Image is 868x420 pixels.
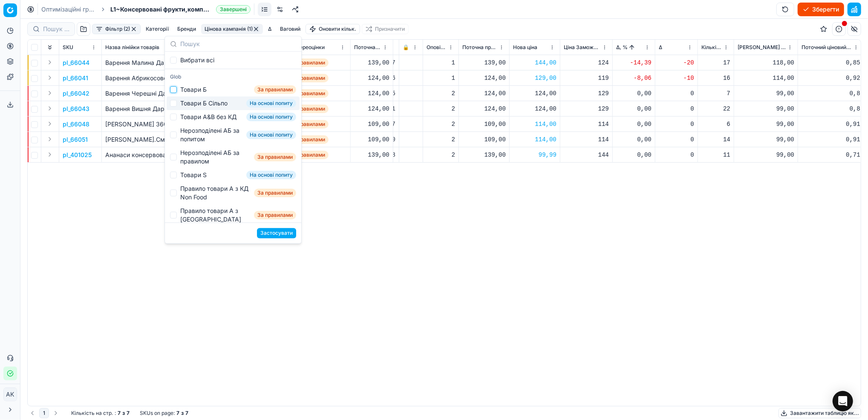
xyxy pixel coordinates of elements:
[265,24,275,34] button: Δ
[63,151,92,159] button: pl_401025
[462,151,506,159] div: 139,00
[105,120,234,128] div: [PERSON_NAME] 360г
[63,135,88,144] p: pl_66051
[564,135,609,144] div: 114
[105,151,234,159] div: Ананаси консервовані кільцями 565г
[27,408,37,418] button: Go to previous page
[659,74,694,82] div: -10
[180,85,207,94] div: Товари Б
[45,88,55,98] button: Expand
[45,149,55,160] button: Expand
[27,408,61,418] nav: pagination
[354,151,389,159] div: 139,00
[659,58,694,67] div: -20
[701,135,730,144] div: 14
[216,5,251,14] span: Завершені
[513,58,557,67] div: 144,00
[3,388,17,401] button: AK
[701,44,722,51] span: Кількість продаж за 30 днів
[659,105,694,113] div: 0
[142,24,172,34] button: Категорії
[63,120,89,128] p: pl_66048
[180,113,236,121] div: Товари А&B без КД
[354,120,389,128] div: 109,00
[63,105,89,113] button: pl_66043
[45,57,55,67] button: Expand
[354,74,389,82] div: 124,00
[779,408,861,418] button: Завантажити таблицю як...
[564,74,609,82] div: 119
[616,151,652,159] div: 0,00
[462,44,497,51] span: Поточна промо ціна
[63,89,89,98] p: pl_66042
[513,89,557,98] div: 124,00
[180,207,251,224] div: Правило товари А з [GEOGRAPHIC_DATA]
[427,105,455,113] div: 2
[174,24,199,34] button: Бренди
[616,58,652,67] div: -14,39
[105,105,234,113] div: Варення Вишня Дари Ланів 360г
[118,410,121,417] strong: 7
[738,105,794,113] div: 99,00
[564,44,600,51] span: Ціна Заможний Округлена
[802,58,860,67] div: 0,85
[105,74,234,82] div: Варення Абрикосове [PERSON_NAME] 360г
[802,74,860,82] div: 0,92
[616,89,652,98] div: 0,00
[616,120,652,128] div: 0,00
[802,105,860,113] div: 0,8
[45,119,55,129] button: Expand
[277,24,304,34] button: Ваговий
[110,5,213,14] span: L1~Консервовані фрукти,компоти,варення,мед - tier_1
[254,85,296,94] span: За правилами
[43,25,69,33] input: Пошук по SKU або назві
[564,58,609,67] div: 124
[63,74,88,82] p: pl_66041
[462,89,506,98] div: 124,00
[63,44,73,51] span: SKU
[105,135,234,144] div: [PERSON_NAME].Смор.Дари Ланів 360г
[354,105,389,113] div: 124,00
[45,103,55,114] button: Expand
[176,410,179,417] strong: 7
[45,73,55,83] button: Expand
[462,58,506,67] div: 139,00
[701,58,730,67] div: 17
[165,52,301,222] div: Suggestions
[802,151,860,159] div: 0,71
[180,35,296,52] input: Пошук
[63,58,89,67] p: pl_66044
[738,44,786,51] span: [PERSON_NAME] за 7 днів
[45,42,55,52] button: Expand all
[701,105,730,113] div: 22
[180,126,243,143] div: Нерозподілені АБ за попитом
[738,135,794,144] div: 99,00
[616,105,652,113] div: 0,00
[254,211,296,219] span: За правилами
[254,153,296,161] span: За правилами
[71,410,130,417] div: :
[462,135,506,144] div: 109,00
[564,105,609,113] div: 129
[105,58,234,67] div: Варення Малина Дари Ланів 360г
[246,113,296,121] span: На основі попиту
[257,228,296,238] button: Застосувати
[41,5,96,14] a: Оптимізаційні групи
[92,24,141,34] button: Фільтр (2)
[180,56,214,64] span: Вибрати всі
[701,89,730,98] div: 7
[354,44,381,51] span: Поточна ціна
[286,105,329,113] span: За правилами
[286,44,325,51] span: Тип переоцінки
[246,171,296,179] span: На основі попиту
[140,410,175,417] span: SKUs on page :
[659,151,694,159] div: 0
[427,89,455,98] div: 2
[246,131,296,139] span: На основі попиту
[802,44,852,51] span: Поточний ціновий індекс (Сільпо)
[180,171,207,179] div: Товари S
[286,151,329,159] span: За правилами
[462,105,506,113] div: 124,00
[306,24,360,34] button: Оновити кільк.
[738,58,794,67] div: 118,00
